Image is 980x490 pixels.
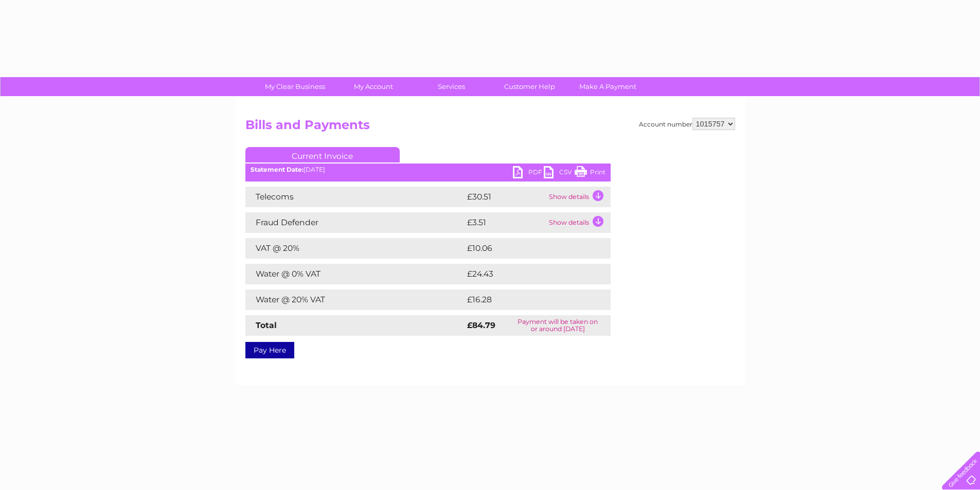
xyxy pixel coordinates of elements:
a: Services [409,77,494,96]
td: £24.43 [465,264,590,284]
a: My Clear Business [253,77,337,96]
td: VAT @ 20% [245,238,465,259]
h2: Bills and Payments [245,118,735,137]
td: £10.06 [465,238,590,259]
a: PDF [513,166,544,181]
td: £3.51 [465,212,546,233]
a: Make A Payment [565,77,650,96]
a: CSV [544,166,575,181]
b: Statement Date: [251,166,304,173]
a: Current Invoice [245,147,400,162]
div: [DATE] [245,166,611,173]
strong: Total [256,320,277,330]
td: Telecoms [245,187,465,207]
strong: £84.79 [467,320,495,330]
td: Payment will be taken on or around [DATE] [505,315,610,336]
div: Account number [639,118,735,130]
td: Show details [546,187,611,207]
td: Fraud Defender [245,212,465,233]
td: Water @ 0% VAT [245,264,465,284]
a: My Account [331,77,416,96]
td: Water @ 20% VAT [245,289,465,310]
td: £16.28 [465,289,589,310]
a: Customer Help [487,77,572,96]
a: Print [575,166,605,181]
td: £30.51 [465,187,546,207]
a: Pay Here [245,342,294,358]
td: Show details [546,212,611,233]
